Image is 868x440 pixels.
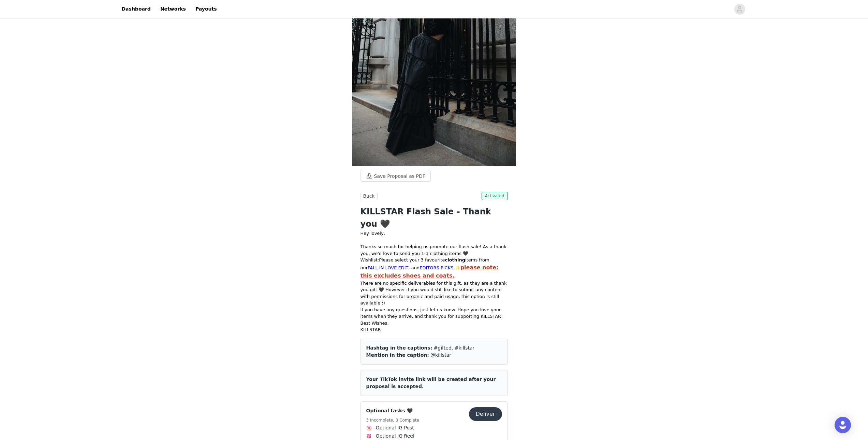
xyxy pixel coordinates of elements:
[420,265,453,270] a: EDITORS PICKS
[361,307,508,320] p: If you have any questions, just let us know. Hope you love your items when they arrive, and thank...
[361,257,508,280] p: Please select your 3 favourite items from our , and ,✨
[118,1,155,17] a: Dashboard
[361,205,508,230] h1: KILLSTAR Flash Sale - Thank you 🖤
[191,1,221,17] a: Payouts
[366,434,372,439] img: Instagram Reels Icon
[376,432,414,440] span: Optional IG Reel
[469,407,502,421] button: Deliver
[361,171,431,182] button: Save Proposal as PDF
[361,192,378,200] button: Back
[361,257,379,262] span: Wishlist:
[366,377,496,389] span: Your TikTok invite link will be created after your proposal is accepted.
[361,230,508,237] p: Hey lovely,
[361,237,508,257] p: Thanks so much for helping us promote our flash sale! As a thank you, we'd love to send you 1-3 c...
[361,264,499,279] strong: please note: this excludes shoes and coats.
[482,192,508,200] span: Activated
[736,4,743,15] div: avatar
[445,257,466,262] strong: clothing
[361,320,508,327] p: Best Wishes,
[434,345,475,351] span: #gifted, #killstar
[361,280,508,307] p: There are no specific deliverables for this gift, as they are a thank you gift 🖤 However if you w...
[366,345,432,351] span: Hashtag in the captions:
[366,352,429,358] span: Mention in the caption:
[156,1,190,17] a: Networks
[835,417,851,433] div: Open Intercom Messenger
[430,352,451,358] span: @killstar
[368,265,409,270] a: FALL IN LOVE EDIT
[366,425,372,431] img: Instagram Icon
[361,326,508,333] p: KILLSTAR
[376,424,414,431] span: Optional IG Post
[366,407,420,414] h4: Optional tasks 🖤
[366,417,420,423] h5: 3 Incomplete, 0 Complete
